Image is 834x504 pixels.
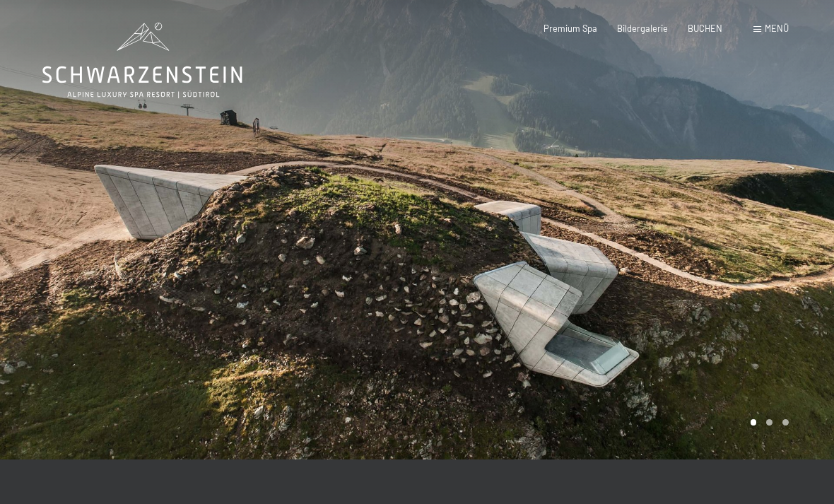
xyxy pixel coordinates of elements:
[688,23,722,34] a: BUCHEN
[544,23,597,34] a: Premium Spa
[751,419,757,426] div: Carousel Page 1 (Current Slide)
[746,419,789,426] div: Carousel Pagination
[765,23,789,34] span: Menü
[617,23,668,34] a: Bildergalerie
[766,419,773,426] div: Carousel Page 2
[782,419,789,426] div: Carousel Page 3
